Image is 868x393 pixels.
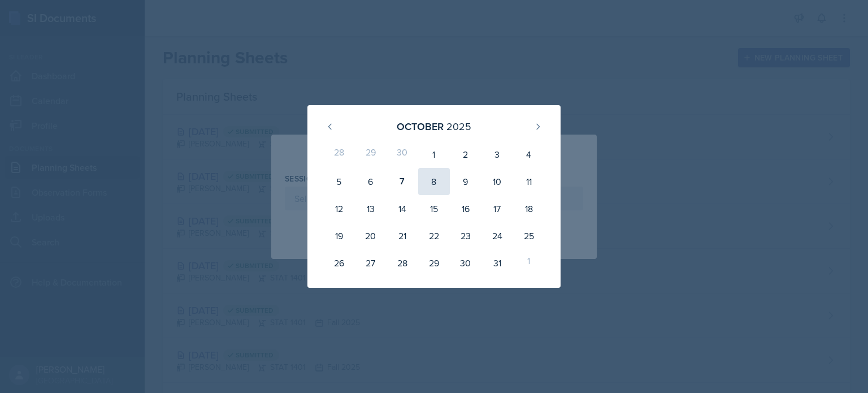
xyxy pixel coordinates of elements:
[355,195,387,222] div: 13
[418,168,450,195] div: 8
[481,222,513,249] div: 24
[323,222,355,249] div: 19
[481,141,513,168] div: 3
[450,168,481,195] div: 9
[418,195,450,222] div: 15
[323,195,355,222] div: 12
[418,249,450,277] div: 29
[387,222,418,249] div: 21
[513,249,545,277] div: 1
[387,195,418,222] div: 14
[481,249,513,277] div: 31
[387,141,418,168] div: 30
[418,141,450,168] div: 1
[446,119,471,134] div: 2025
[323,168,355,195] div: 5
[481,168,513,195] div: 10
[513,168,545,195] div: 11
[481,195,513,222] div: 17
[323,249,355,277] div: 26
[323,141,355,168] div: 28
[397,119,444,134] div: October
[355,222,387,249] div: 20
[450,141,481,168] div: 2
[450,222,481,249] div: 23
[387,168,418,195] div: 7
[450,249,481,277] div: 30
[387,249,418,277] div: 28
[513,141,545,168] div: 4
[450,195,481,222] div: 16
[513,222,545,249] div: 25
[418,222,450,249] div: 22
[355,141,387,168] div: 29
[355,249,387,277] div: 27
[513,195,545,222] div: 18
[355,168,387,195] div: 6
